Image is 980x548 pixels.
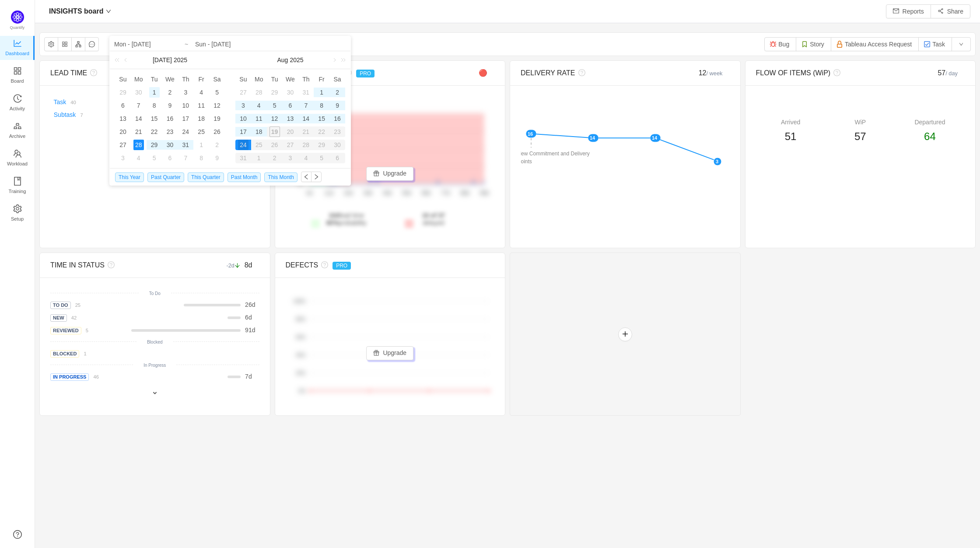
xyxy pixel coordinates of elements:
span: This Month [264,172,297,182]
a: 7 [76,111,83,118]
td: August 9, 2025 [209,151,225,165]
div: 28 [298,140,314,150]
td: August 4, 2025 [131,151,147,165]
div: 13 [285,113,295,124]
i: icon: team [13,149,22,158]
td: August 30, 2025 [329,138,345,151]
td: July 5, 2025 [209,86,225,99]
a: 42 [67,314,77,321]
td: July 11, 2025 [193,99,209,112]
div: 24 [235,140,251,150]
td: August 2, 2025 [329,86,345,99]
div: 7 [301,100,311,111]
button: icon: down [952,37,971,51]
div: 30 [285,87,295,98]
i: icon: down [106,9,111,14]
th: Thu [298,73,314,86]
td: August 5, 2025 [267,99,283,112]
div: 11 [196,100,206,111]
small: / day [945,70,958,77]
td: September 2, 2025 [267,151,283,165]
td: September 5, 2025 [314,151,329,165]
div: 3 [238,100,248,111]
div: 22 [149,126,160,137]
td: July 23, 2025 [162,125,178,138]
button: icon: message [85,37,99,51]
div: 3 [118,153,128,163]
td: August 28, 2025 [298,138,314,151]
button: Tableau Access Request [831,37,919,51]
td: July 29, 2025 [267,86,283,99]
span: LEAD TIME [50,69,87,77]
tspan: 11d [324,190,333,197]
span: Board [11,72,24,90]
td: July 21, 2025 [131,125,147,138]
span: PRO [356,70,374,77]
div: WiP [826,118,895,127]
button: Story [796,37,831,51]
a: Previous month (PageUp) [122,51,130,69]
div: 19 [212,113,222,124]
small: 46 [93,374,98,379]
div: DELIVERY RATE [521,68,677,78]
a: 2025 [173,51,188,69]
td: August 19, 2025 [267,125,283,138]
div: 26 [212,126,222,137]
td: August 27, 2025 [283,138,298,151]
td: August 10, 2025 [235,112,251,125]
td: August 16, 2025 [329,112,345,125]
small: 1 [84,351,86,356]
div: 14 [301,113,311,124]
th: Thu [178,73,193,86]
td: September 6, 2025 [329,151,345,165]
td: August 21, 2025 [298,125,314,138]
img: 10315 [801,41,808,48]
div: 16 [332,113,343,124]
div: 30 [164,140,175,150]
a: Next year (Control + right) [336,51,347,69]
span: Fr [193,75,209,83]
td: August 2, 2025 [209,138,225,151]
a: Aug [276,51,289,69]
a: Training [13,177,22,195]
div: 30 [133,87,144,98]
small: / week [707,70,723,77]
div: 29 [314,140,329,150]
td: July 7, 2025 [131,99,147,112]
div: 1 [149,87,160,98]
div: 8 [316,100,327,111]
div: 12 [212,100,222,111]
th: Tue [267,73,283,86]
div: Departured [895,118,965,127]
div: 9 [164,100,175,111]
div: 7 [133,100,144,111]
div: 29 [269,87,280,98]
div: 27 [283,140,298,150]
img: 10318 [924,41,931,48]
td: July 28, 2025 [131,138,147,151]
span: Activity [10,100,25,117]
td: July 25, 2025 [193,125,209,138]
td: August 29, 2025 [314,138,329,151]
small: 7 [80,112,83,118]
div: 16 [164,113,175,124]
a: Dashboard [13,39,22,57]
button: icon: right [311,172,322,182]
div: 12 [269,113,280,124]
div: 21 [298,126,314,137]
span: This Year [115,172,144,182]
tspan: 0d [306,190,312,197]
div: 15 [149,113,160,124]
td: June 30, 2025 [131,86,147,99]
span: Th [298,75,314,83]
tspan: 22d [344,190,353,197]
span: Sa [329,75,345,83]
span: Su [235,75,251,83]
a: icon: question-circle [13,530,22,539]
a: 25 [71,301,80,308]
i: icon: appstore [13,67,22,75]
div: 2 [212,140,222,150]
span: 12 [699,69,723,77]
td: July 31, 2025 [178,138,193,151]
td: August 15, 2025 [314,112,329,125]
